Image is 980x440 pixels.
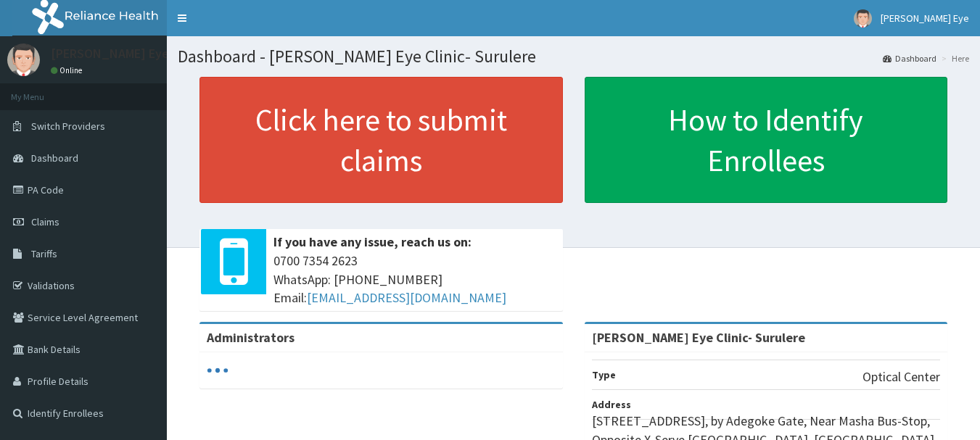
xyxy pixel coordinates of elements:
b: If you have any issue, reach us on: [273,233,472,250]
a: Click here to submit claims [199,77,563,203]
b: Address [592,398,631,411]
p: [PERSON_NAME] Eye [51,47,169,60]
svg: audio-loading [207,360,228,381]
li: Here [938,52,969,65]
b: Type [592,368,616,381]
p: Optical Center [862,368,940,386]
span: 0700 7354 2623 WhatsApp: [PHONE_NUMBER] Email: [273,252,556,307]
a: Online [51,65,86,75]
a: [EMAIL_ADDRESS][DOMAIN_NAME] [307,289,506,306]
a: How to Identify Enrollees [585,77,948,203]
a: Dashboard [883,52,936,65]
strong: [PERSON_NAME] Eye Clinic- Surulere [592,329,805,346]
img: User Image [854,9,872,28]
b: Administrators [207,329,295,346]
span: Claims [31,215,59,228]
span: Tariffs [31,247,57,260]
span: Dashboard [31,151,78,165]
span: Switch Providers [31,120,105,133]
span: [PERSON_NAME] Eye [881,12,969,25]
img: User Image [7,43,40,76]
h1: Dashboard - [PERSON_NAME] Eye Clinic- Surulere [178,47,969,66]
